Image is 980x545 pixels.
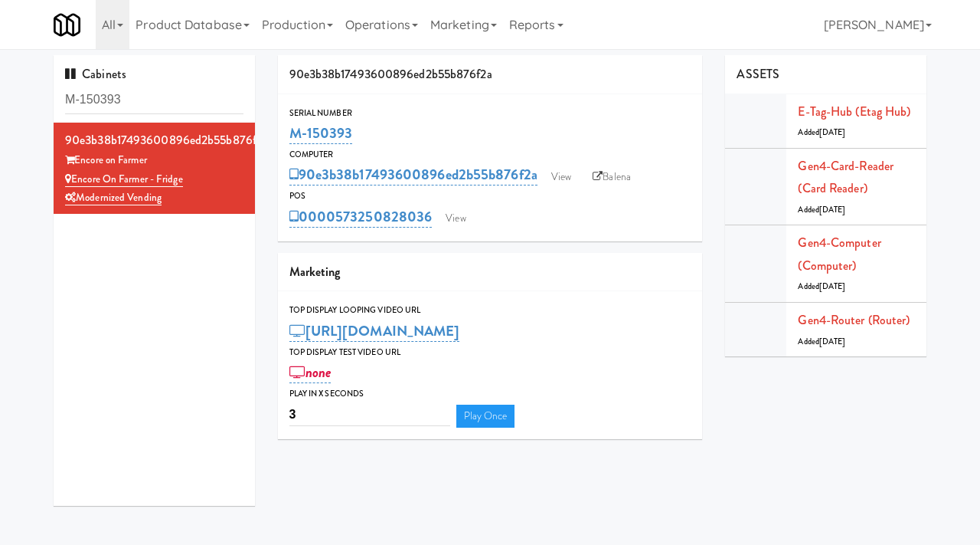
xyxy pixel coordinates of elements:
[289,303,691,318] div: Top Display Looping Video Url
[65,172,183,187] a: Encore on Farmer - Fridge
[585,166,639,189] a: Balena
[289,362,332,383] a: none
[289,164,537,185] a: 90e3b38b17493600896ed2b55b876f2a
[54,123,255,214] li: 90e3b38b17493600896ed2b55b876f2aEncore on Farmer Encore on Farmer - FridgeModernized Vending
[65,86,243,114] input: Search cabinets
[798,204,845,215] span: Added
[798,126,845,138] span: Added
[289,106,691,121] div: Serial Number
[798,281,845,292] span: Added
[798,234,880,274] a: Gen4-computer (Computer)
[65,190,162,205] a: Modernized Vending
[54,11,80,38] img: Micromart
[289,123,353,144] a: M-150393
[289,147,691,163] div: Computer
[544,166,579,189] a: View
[798,336,845,347] span: Added
[289,263,341,281] span: Marketing
[737,65,779,83] span: ASSETS
[289,345,691,360] div: Top Display Test Video Url
[456,405,515,428] a: Play Once
[65,65,126,83] span: Cabinets
[819,336,846,347] span: [DATE]
[289,386,691,402] div: Play in X seconds
[278,55,703,94] div: 90e3b38b17493600896ed2b55b876f2a
[819,126,846,138] span: [DATE]
[798,311,910,329] a: Gen4-router (Router)
[819,281,846,292] span: [DATE]
[438,207,473,230] a: View
[289,320,460,342] a: [URL][DOMAIN_NAME]
[65,129,243,152] div: 90e3b38b17493600896ed2b55b876f2a
[798,103,910,120] a: E-tag-hub (Etag Hub)
[819,204,846,215] span: [DATE]
[289,206,433,228] a: 0000573250828036
[65,151,243,170] div: Encore on Farmer
[798,157,893,198] a: Gen4-card-reader (Card Reader)
[289,189,691,204] div: POS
